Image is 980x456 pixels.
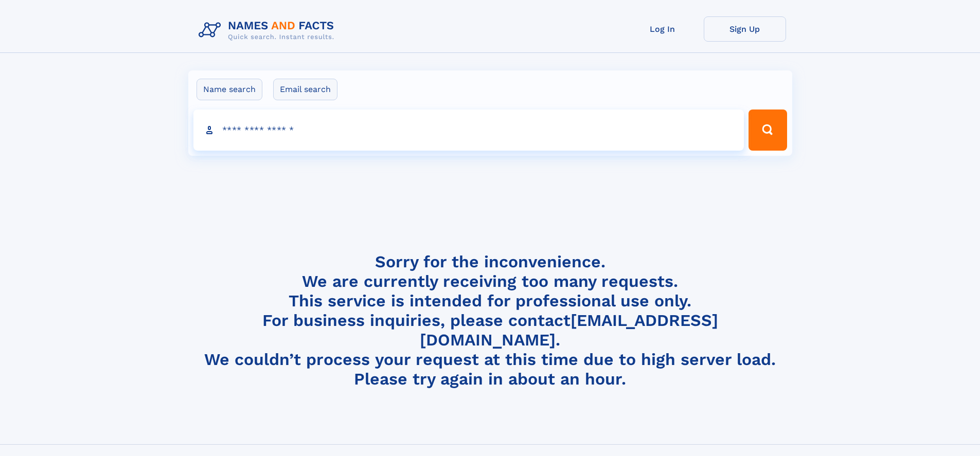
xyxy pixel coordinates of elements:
[194,16,343,44] img: Logo Names and Facts
[621,16,704,42] a: Log In
[704,16,786,42] a: Sign Up
[194,252,786,389] h4: Sorry for the inconvenience. We are currently receiving too many requests. This service is intend...
[273,79,337,100] label: Email search
[197,79,262,100] label: Name search
[420,311,718,350] a: [EMAIL_ADDRESS][DOMAIN_NAME]
[193,110,744,151] input: search input
[749,110,787,151] button: Search Button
